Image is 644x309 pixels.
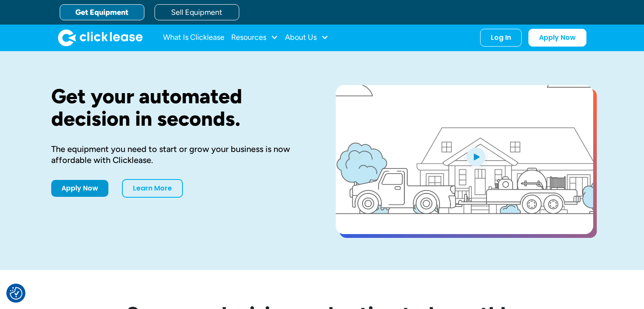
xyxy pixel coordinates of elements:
[51,143,309,166] div: The equipment you need to start or grow your business is now affordable with Clicklease.
[51,85,309,130] h1: Get your automated decision in seconds.
[51,180,108,197] a: Apply Now
[10,287,22,300] img: Revisit consent button
[464,145,487,168] img: Blue play button logo on a light blue circular background
[231,29,278,46] div: Resources
[163,29,224,46] a: What Is Clicklease
[10,287,22,300] button: Consent Preferences
[285,29,329,46] div: About Us
[528,29,586,47] a: Apply Now
[155,4,239,20] a: Sell Equipment
[491,33,511,42] div: Log In
[122,179,183,198] a: Learn More
[60,4,144,20] a: Get Equipment
[336,85,593,234] a: open lightbox
[58,29,143,46] a: home
[58,29,143,46] img: Clicklease logo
